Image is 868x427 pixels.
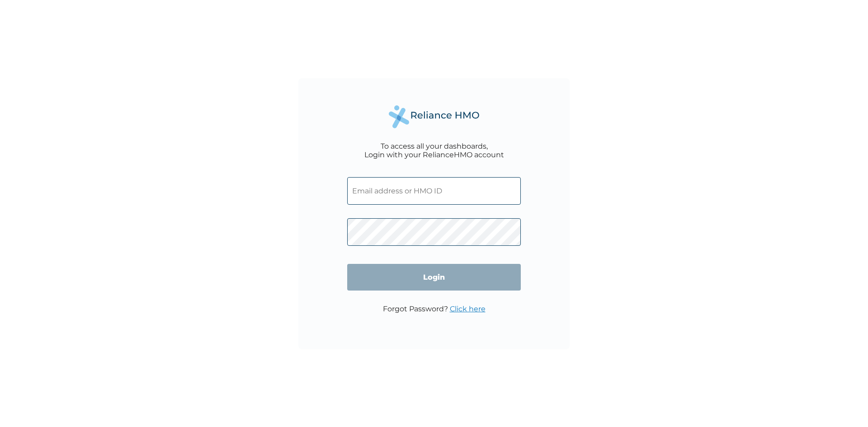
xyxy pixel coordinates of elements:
[347,264,521,291] input: Login
[450,305,486,313] a: Click here
[347,177,521,205] input: Email address or HMO ID
[364,142,504,159] div: To access all your dashboards, Login with your RelianceHMO account
[383,305,486,313] p: Forgot Password?
[389,105,479,128] img: Reliance Health's Logo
